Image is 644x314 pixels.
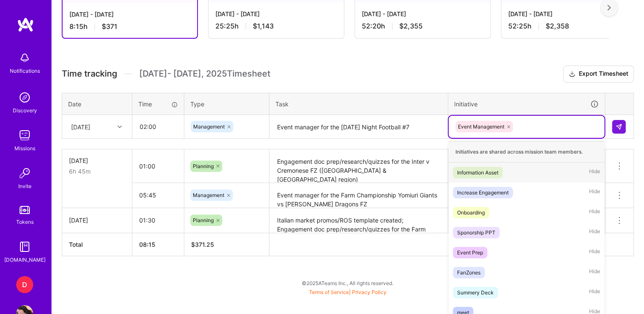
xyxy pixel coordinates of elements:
th: Type [184,93,269,115]
div: [DATE] [71,122,90,131]
div: Onboarding [457,208,485,217]
div: [DATE] - [DATE] [362,9,484,18]
div: 52:20 h [362,22,484,31]
div: 52:25 h [508,22,630,31]
textarea: Event manager for the Farm Championship Yomiuri Giants vs [PERSON_NAME] Dragons FZ [270,184,447,207]
img: Invite [16,165,33,182]
span: Hide [589,207,600,218]
img: tokens [20,206,30,214]
div: Event Prep [457,248,483,257]
span: $371 [102,22,117,31]
div: [DATE] [69,216,125,225]
button: Export Timesheet [563,66,634,83]
div: Invite [18,182,31,191]
div: null [612,120,627,134]
img: Submit [615,123,622,130]
div: Tokens [16,217,34,226]
span: Hide [589,287,600,298]
textarea: Engagement doc prep/research/quizzes for the Inter v Cremonese FZ ([GEOGRAPHIC_DATA] & [GEOGRAPHI... [270,150,447,182]
span: $1,143 [253,22,274,31]
div: [DOMAIN_NAME] [4,255,46,264]
img: discovery [16,89,33,106]
div: © 2025 ATeams Inc., All rights reserved. [51,272,644,294]
div: FanZones [457,268,481,277]
span: [DATE] - [DATE] , 2025 Timesheet [139,69,270,79]
span: Planning [193,217,214,223]
img: logo [17,17,34,32]
span: Hide [589,187,600,198]
img: teamwork [16,127,33,144]
div: 8:15 h [69,22,190,31]
div: [DATE] - [DATE] [508,9,630,18]
span: Planning [193,163,214,169]
a: Privacy Policy [352,289,386,295]
th: 08:15 [132,233,184,256]
textarea: Italian market promos/ROS template created; Engagement doc prep/research/quizzes for the Farm Cha... [270,209,447,232]
div: Sponorship PPT [457,228,495,237]
a: Terms of Service [309,289,349,295]
div: Initiative [454,99,599,109]
span: Management [193,123,225,130]
div: Notifications [10,66,40,75]
textarea: Event manager for the [DATE] Night Football #7 [270,116,447,138]
span: $ 371.25 [191,241,214,248]
span: Hide [589,247,600,258]
img: right [607,5,611,11]
div: Information Asset [457,168,498,177]
div: [DATE] - [DATE] [69,10,190,19]
input: HH:MM [132,209,184,231]
div: D [16,276,33,293]
i: icon Chevron [117,125,122,129]
div: [DATE] [69,156,125,165]
a: D [14,276,35,293]
span: | [309,289,386,295]
i: icon Download [569,70,575,79]
span: Management [193,192,224,198]
th: Date [62,93,132,115]
span: Time tracking [62,69,117,79]
input: HH:MM [133,115,183,138]
div: Missions [14,144,35,153]
div: Discovery [13,106,37,115]
div: Initiatives are shared across mission team members. [449,141,604,163]
div: 6h 45m [69,167,125,176]
th: Total [62,233,132,256]
img: guide book [16,238,33,255]
input: HH:MM [132,155,184,177]
div: 25:25 h [215,22,337,31]
img: bell [16,49,33,66]
div: Summery Deck [457,288,494,297]
span: $2,358 [546,22,569,31]
div: [DATE] - [DATE] [215,9,337,18]
div: Time [138,100,178,108]
span: Hide [589,267,600,278]
span: Hide [589,167,600,178]
span: $2,355 [399,22,423,31]
input: HH:MM [132,184,184,206]
div: Increase Engagement [457,188,509,197]
th: Task [269,93,448,115]
span: Event Management [458,123,504,130]
span: Hide [589,227,600,238]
